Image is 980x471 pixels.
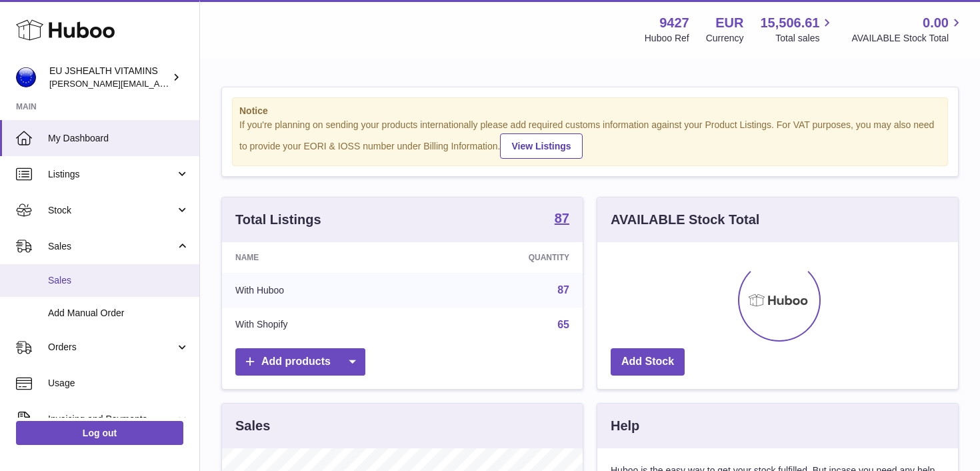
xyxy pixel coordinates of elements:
h3: AVAILABLE Stock Total [611,211,759,229]
span: Orders [48,341,175,354]
a: View Listings [500,133,582,159]
td: With Shopify [222,308,417,342]
span: Listings [48,168,175,181]
a: 0.00 AVAILABLE Stock Total [851,14,964,45]
span: Sales [48,240,175,253]
span: 15,506.61 [760,14,819,32]
div: If you're planning on sending your products internationally please add required customs informati... [239,119,941,159]
th: Name [222,242,417,273]
h3: Total Listings [235,211,321,229]
td: With Huboo [222,273,417,308]
a: Add products [235,348,365,376]
strong: 9427 [659,14,689,32]
th: Quantity [417,242,583,273]
h3: Sales [235,417,270,435]
strong: Notice [239,105,941,117]
a: Add Stock [611,348,685,376]
span: Sales [48,274,189,287]
span: Total sales [775,32,835,45]
span: Stock [48,204,175,217]
a: 65 [557,319,569,330]
div: EU JSHEALTH VITAMINS [49,65,169,90]
a: 87 [555,211,569,227]
span: My Dashboard [48,132,189,145]
img: laura@jessicasepel.com [16,67,36,87]
a: 87 [557,284,569,296]
strong: EUR [715,14,743,32]
span: AVAILABLE Stock Total [851,32,964,45]
a: Log out [16,421,183,445]
div: Huboo Ref [645,32,689,45]
div: Currency [706,32,744,45]
span: Invoicing and Payments [48,413,175,426]
h3: Help [611,417,639,435]
a: 15,506.61 Total sales [760,14,835,45]
span: [PERSON_NAME][EMAIL_ADDRESS][DOMAIN_NAME] [49,78,267,89]
span: Add Manual Order [48,307,189,320]
span: 0.00 [923,14,949,32]
strong: 87 [555,211,569,225]
span: Usage [48,377,189,390]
